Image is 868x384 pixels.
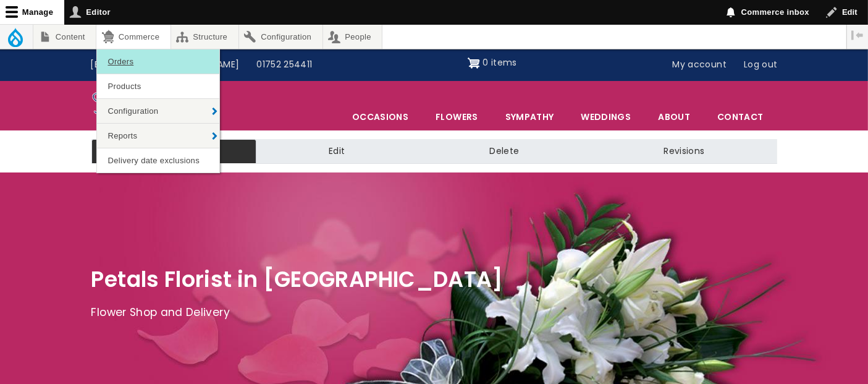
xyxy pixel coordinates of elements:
[256,139,417,164] a: Edit
[664,53,736,77] a: My account
[97,74,219,98] a: Products
[847,25,868,46] button: Vertical orientation
[91,304,777,322] p: Flower Shop and Delivery
[82,139,786,164] nav: Tabs
[91,84,155,127] img: Home
[96,25,170,49] a: Commerce
[97,99,219,123] a: Configuration
[468,53,480,73] img: Shopping cart
[468,53,517,73] a: Shopping cart 0 items
[591,139,777,164] a: Revisions
[423,104,491,130] a: Flowers
[97,148,219,173] a: Delivery date exclusions
[735,53,786,77] a: Log out
[97,124,219,148] a: Reports
[704,104,776,130] a: Contact
[97,49,219,74] a: Orders
[645,104,703,130] a: About
[248,53,321,77] a: 01752 254411
[91,264,504,294] span: Petals Florist in [GEOGRAPHIC_DATA]
[568,104,644,130] span: Weddings
[91,139,256,164] a: View
[482,56,516,69] span: 0 items
[82,53,248,77] a: [EMAIL_ADDRESS][DOMAIN_NAME]
[239,25,322,49] a: Configuration
[171,25,238,49] a: Structure
[339,104,421,130] span: Occasions
[33,25,96,49] a: Content
[323,25,382,49] a: People
[417,139,591,164] a: Delete
[492,104,567,130] a: Sympathy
